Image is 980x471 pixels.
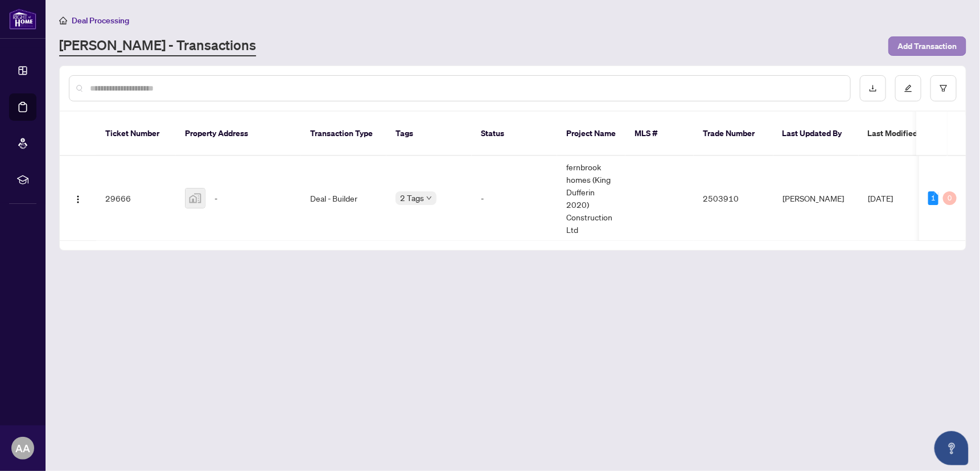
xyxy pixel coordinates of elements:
[215,192,217,204] span: -
[930,75,957,101] button: filter
[72,15,129,26] span: Deal Processing
[897,37,957,55] span: Add Transaction
[557,112,625,156] th: Project Name
[773,112,859,156] th: Last Updated By
[859,112,961,156] th: Last Modified Date
[694,112,773,156] th: Trade Number
[557,156,625,241] td: fernbrook homes (King Dufferin 2020) Construction Ltd
[860,75,886,101] button: download
[888,36,966,56] button: Add Transaction
[301,156,386,241] td: Deal - Builder
[69,189,87,207] button: Logo
[186,189,205,208] img: thumbnail-img
[73,195,83,204] img: Logo
[869,84,877,92] span: download
[934,431,969,465] button: Open asap
[9,9,36,30] img: logo
[472,112,557,156] th: Status
[59,17,67,24] span: home
[400,191,424,204] span: 2 Tags
[301,112,386,156] th: Transaction Type
[940,84,948,92] span: filter
[773,156,859,241] td: [PERSON_NAME]
[59,36,256,56] a: [PERSON_NAME] - Transactions
[96,156,176,241] td: 29666
[928,191,938,205] div: 1
[386,112,472,156] th: Tags
[904,84,912,92] span: edit
[943,191,957,205] div: 0
[472,156,557,241] td: -
[895,75,921,101] button: edit
[96,112,176,156] th: Ticket Number
[694,156,773,241] td: 2503910
[625,112,694,156] th: MLS #
[868,193,893,203] span: [DATE]
[868,127,937,140] span: Last Modified Date
[176,112,301,156] th: Property Address
[426,195,432,201] span: down
[15,440,30,456] span: AA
